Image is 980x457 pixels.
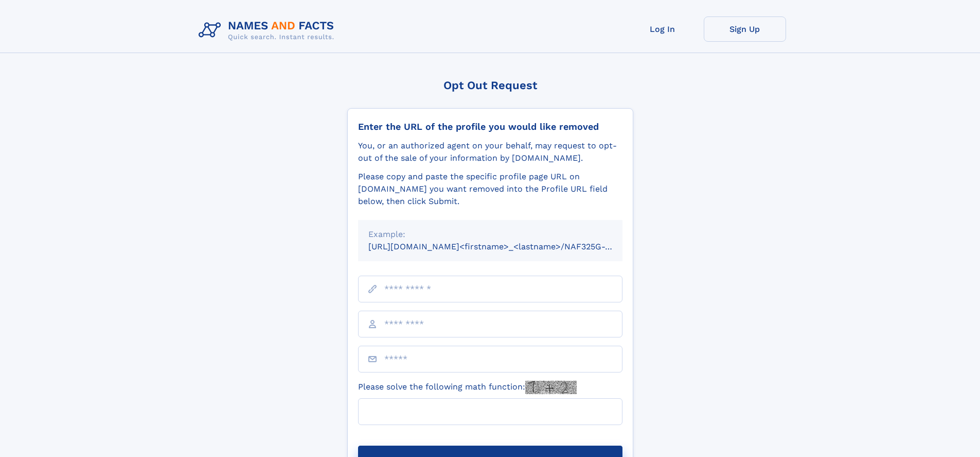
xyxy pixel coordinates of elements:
[358,121,622,132] div: Enter the URL of the profile you would like removed
[358,381,577,394] label: Please solve the following math function:
[358,140,622,164] div: You, or an authorized agent on your behalf, may request to opt-out of the sale of your informatio...
[347,79,633,92] div: Opt Out Request
[358,171,622,208] div: Please copy and paste the specific profile page URL on [DOMAIN_NAME] you want removed into the Pr...
[194,16,343,44] img: Logo Names and Facts
[368,228,612,241] div: Example:
[368,242,642,251] small: [URL][DOMAIN_NAME]<firstname>_<lastname>/NAF325G-xxxxxxxx
[704,16,786,42] a: Sign Up
[621,16,704,42] a: Log In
